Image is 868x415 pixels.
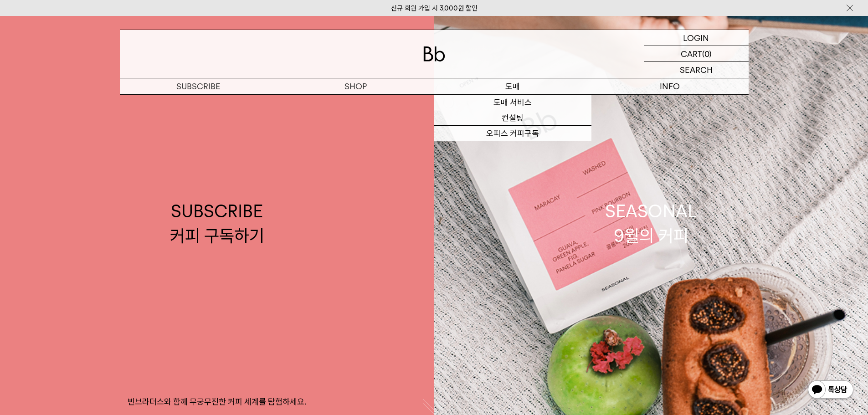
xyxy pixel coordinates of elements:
[170,199,264,247] div: SUBSCRIBE 커피 구독하기
[807,379,854,401] img: 카카오톡 채널 1:1 채팅 버튼
[120,78,277,94] a: SUBSCRIBE
[434,95,591,110] a: 도매 서비스
[605,199,697,247] div: SEASONAL 9월의 커피
[434,110,591,126] a: 컨설팅
[423,46,445,61] img: 로고
[683,30,709,46] p: LOGIN
[434,126,591,141] a: 오피스 커피구독
[702,46,712,61] p: (0)
[681,46,702,61] p: CART
[680,62,713,78] p: SEARCH
[644,30,749,46] a: LOGIN
[644,46,749,62] a: CART (0)
[591,78,749,94] p: INFO
[434,78,591,94] p: 도매
[391,4,478,12] a: 신규 회원 가입 시 3,000원 할인
[277,78,434,94] a: SHOP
